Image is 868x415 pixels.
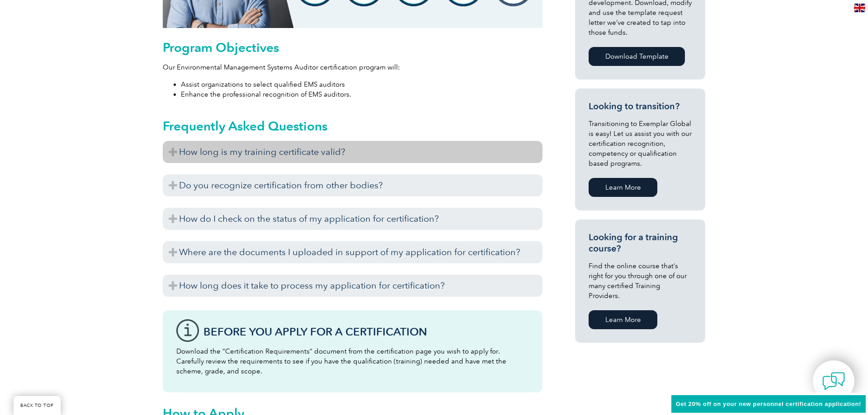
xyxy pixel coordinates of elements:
[203,326,529,337] h3: Before You Apply For a Certification
[163,208,542,230] h3: How do I check on the status of my application for certification?
[589,101,692,112] h3: Looking to transition?
[176,346,529,376] p: Download the “Certification Requirements” document from the certification page you wish to apply ...
[163,141,542,163] h3: How long is my training certificate valid?
[181,89,542,99] li: Enhance the professional recognition of EMS auditors.
[589,310,657,329] a: Learn More
[163,119,542,133] h2: Frequently Asked Questions
[589,178,657,197] a: Learn More
[181,79,542,89] li: Assist organizations to select qualified EMS auditors
[676,401,861,407] span: Get 20% off on your new personnel certification application!
[589,261,692,301] p: Find the online course that’s right for you through one of our many certified Training Providers.
[163,62,542,72] p: Our Environmental Management Systems Auditor certification program will:
[854,4,865,12] img: en
[163,241,542,263] h3: Where are the documents I uploaded in support of my application for certification?
[163,174,542,196] h3: Do you recognize certification from other bodies?
[163,275,542,297] h3: How long does it take to process my application for certification?
[589,47,685,66] a: Download Template
[589,119,692,168] p: Transitioning to Exemplar Global is easy! Let us assist you with our certification recognition, c...
[822,370,845,392] img: contact-chat.png
[589,232,692,254] h3: Looking for a training course?
[163,40,542,55] h2: Program Objectives
[14,396,61,415] a: BACK TO TOP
